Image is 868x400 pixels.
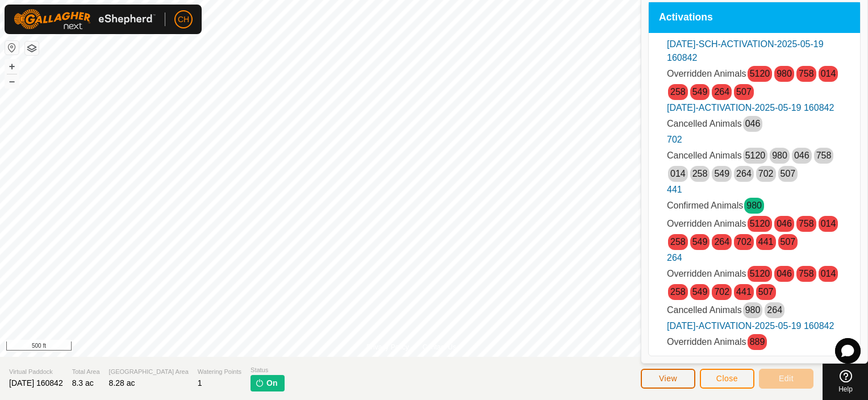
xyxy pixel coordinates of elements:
button: Edit [759,369,813,389]
a: 258 [670,87,686,97]
a: 258 [670,287,686,297]
a: 264 [767,305,782,315]
a: Help [823,365,868,397]
a: 264 [736,169,752,178]
a: 5120 [750,69,770,78]
a: 014 [821,69,836,78]
span: Overridden Animals [667,69,746,78]
a: 046 [794,151,809,160]
a: 702 [667,135,682,144]
a: 889 [750,337,765,347]
span: Close [716,374,738,383]
a: 507 [781,237,796,247]
button: Map Layers [25,41,39,55]
a: 264 [714,87,729,97]
a: 549 [692,287,708,297]
a: 264 [667,253,682,262]
a: 046 [745,119,761,128]
a: 5120 [750,269,770,278]
span: CH [178,14,189,26]
img: turn-on [255,378,264,388]
span: Overridden Animals [667,269,746,278]
span: View [659,374,677,383]
a: 702 [758,169,774,178]
a: 507 [736,87,752,97]
a: 758 [799,219,814,228]
span: 8.28 ac [109,378,135,388]
span: Status [251,365,284,375]
button: – [5,74,19,88]
span: Overridden Animals [667,337,746,347]
a: 5120 [745,151,766,160]
a: 549 [692,237,708,247]
a: 980 [745,305,761,315]
a: 702 [714,287,729,297]
a: 980 [772,151,787,160]
a: 758 [799,69,814,78]
a: 702 [736,237,752,247]
span: Cancelled Animals [667,151,742,160]
a: Contact Us [423,342,456,352]
span: Overridden Animals [667,219,746,228]
a: 258 [670,237,686,247]
button: Reset Map [5,41,19,55]
a: 980 [777,69,792,78]
span: Virtual Paddock [9,367,63,377]
a: 046 [777,219,792,228]
a: 980 [746,201,762,210]
a: 758 [799,269,814,278]
a: 014 [821,269,836,278]
button: View [641,369,695,389]
span: Confirmed Animals [667,201,743,210]
span: [GEOGRAPHIC_DATA] Area [109,367,189,377]
a: 758 [816,151,832,160]
span: 1 [198,378,202,388]
span: Cancelled Animals [667,119,742,128]
a: 507 [758,287,774,297]
span: Edit [779,374,794,383]
a: 441 [736,287,752,297]
a: 507 [781,169,796,178]
a: [DATE]-ACTIVATION-2025-05-19 160842 [667,321,834,331]
img: Gallagher Logo [14,9,156,30]
span: Total Area [72,367,100,377]
a: 441 [758,237,774,247]
a: 014 [821,219,836,228]
a: 549 [692,87,708,97]
a: 5120 [750,219,770,228]
span: Help [838,386,853,393]
a: 046 [777,269,792,278]
span: 8.3 ac [72,378,94,388]
a: [DATE]-ACTIVATION-2025-05-19 160842 [667,103,834,113]
a: 264 [714,237,729,247]
a: 014 [670,169,686,178]
a: 549 [714,169,729,178]
a: Privacy Policy [366,342,409,352]
span: On [266,377,277,389]
button: Close [700,369,754,389]
span: Cancelled Animals [667,305,742,315]
span: Watering Points [198,367,241,377]
a: 258 [692,169,708,178]
a: 441 [667,185,682,194]
a: [DATE]-SCH-ACTIVATION-2025-05-19 160842 [667,39,824,63]
span: Activations [659,13,713,23]
button: + [5,60,19,73]
span: [DATE] 160842 [9,378,63,388]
